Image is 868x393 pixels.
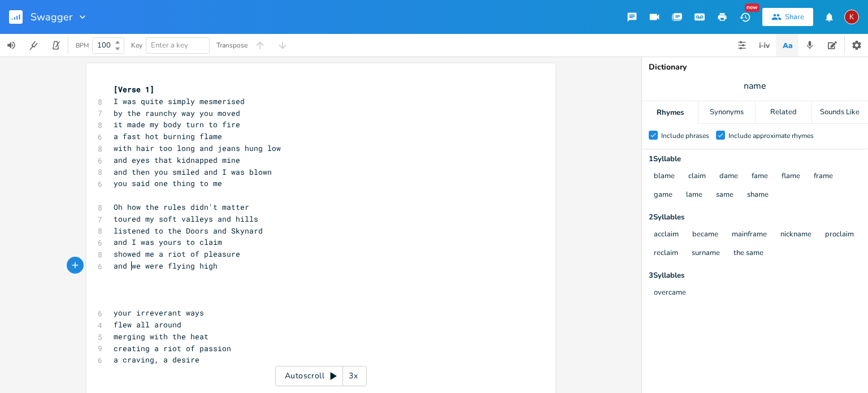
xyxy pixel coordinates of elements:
div: Share [785,12,804,22]
span: toured my soft valleys and hills [114,214,258,224]
span: with hair too long and jeans hung low [114,143,281,153]
button: became [692,230,718,240]
div: 1 Syllable [649,156,861,163]
div: New [745,3,759,12]
span: Enter a key [151,40,188,50]
div: Related [756,101,811,124]
button: reclaim [654,249,678,258]
button: proclaim [825,230,854,240]
button: claim [688,172,706,182]
div: 3 Syllable s [649,272,861,279]
button: K [844,4,859,30]
button: Share [762,8,813,26]
span: listened to the Doors and Skynard [114,226,263,236]
span: a fast hot burning flame [114,131,222,141]
div: Include approximate rhymes [728,132,814,139]
div: Transpose [216,42,248,49]
button: shame [747,191,769,200]
div: Autoscroll [275,366,367,386]
button: overcame [654,288,686,298]
button: game [654,191,672,200]
button: frame [814,172,833,182]
span: I was quite simply mesmerised [114,96,245,106]
span: your irreverant ways [114,308,204,318]
span: you said one thing to me [114,178,222,188]
button: nickname [780,230,811,240]
button: mainframe [732,230,767,240]
span: name [744,80,766,93]
span: and then you smiled and I was blown [114,167,272,177]
div: 3x [343,366,363,386]
button: New [734,7,756,27]
div: Dictionary [649,63,861,71]
div: 2 Syllable s [649,214,861,221]
span: Oh how the rules didn't matter [114,202,249,212]
button: flame [782,172,800,182]
span: [Verse 1] [114,84,154,94]
div: Synonyms [698,101,754,124]
button: blame [654,172,675,182]
span: merging with the heat [114,331,209,342]
button: lame [686,191,702,200]
span: it made my body turn to fire [114,119,240,129]
div: BPM [76,42,89,49]
span: showed me a riot of pleasure [114,249,240,259]
span: and we were flying high [114,261,218,271]
span: creating a riot of passion [114,343,231,353]
div: Rhymes [642,101,698,124]
span: flew all around [114,319,181,330]
button: same [716,191,734,200]
button: dame [719,172,738,182]
button: surname [692,249,720,258]
span: Swagger [31,12,72,22]
button: acclaim [654,230,679,240]
span: and eyes that kidnapped mine [114,155,240,165]
div: Key [131,42,142,49]
div: Sounds Like [812,101,868,124]
div: kerynlee24 [844,10,859,24]
button: fame [752,172,768,182]
span: by the raunchy way you moved [114,108,240,118]
span: a craving, a desire [114,355,199,365]
div: Include phrases [661,132,709,139]
button: the same [734,249,763,258]
span: and I was yours to claim [114,237,222,247]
